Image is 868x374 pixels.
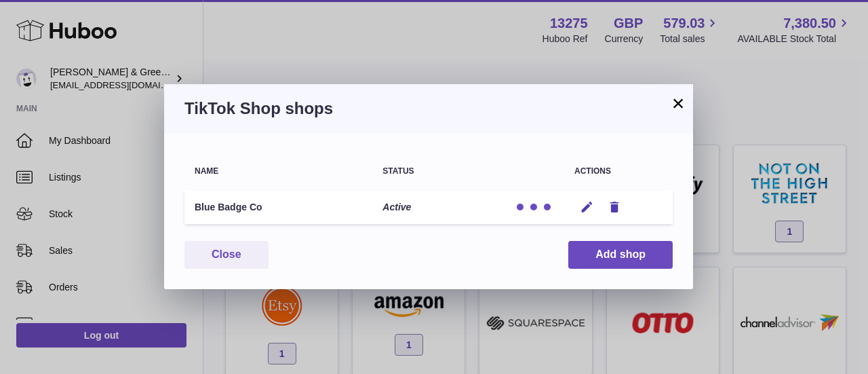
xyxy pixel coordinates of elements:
td: Blue Badge Co [184,190,372,225]
h3: TikTok Shop shops [184,98,673,119]
p: Active [382,201,411,214]
div: Name [195,167,362,176]
div: Tracking Updates [530,204,537,210]
button: Close [184,241,269,269]
div: Status [382,167,554,176]
button: × [670,95,686,111]
button: Add shop [568,241,673,269]
div: Actions [574,167,663,176]
div: Stock Updates [544,204,551,210]
div: Order Imports [517,204,524,210]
